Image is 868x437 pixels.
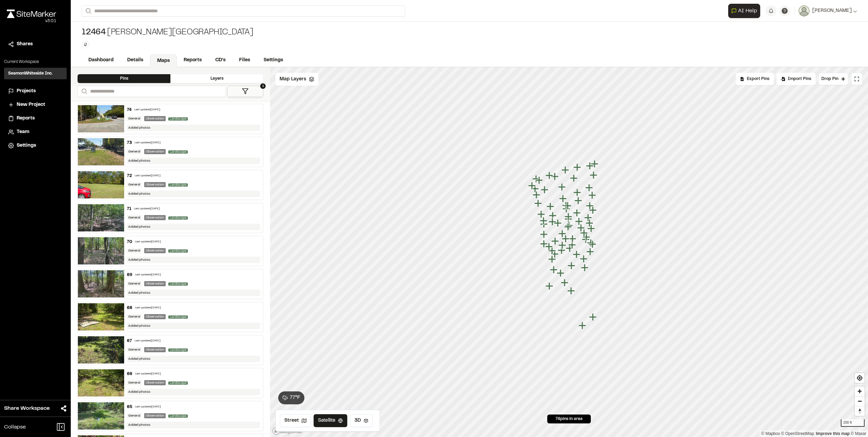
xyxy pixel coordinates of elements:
div: Map marker [551,237,560,246]
div: Added photos [127,323,260,329]
div: Observation [144,116,166,121]
span: Landscape [168,282,188,286]
button: [PERSON_NAME] [799,5,857,16]
div: General [127,182,141,187]
span: Landscape [168,249,188,253]
div: Map marker [557,269,566,278]
div: Map marker [568,261,577,270]
div: Added photos [127,125,260,131]
img: file [78,105,124,132]
div: 70 [127,239,132,245]
div: Layers [170,74,263,83]
button: Zoom out [855,396,865,406]
div: Map marker [589,206,598,215]
div: Map marker [558,229,567,238]
span: Settings [17,142,36,149]
div: Map marker [567,287,576,295]
div: Last updated [DATE] [135,141,161,145]
button: Reset bearing to north [855,406,865,416]
div: Map marker [589,313,598,322]
span: Landscape [168,150,188,153]
span: Map Layers [280,76,306,83]
div: Map marker [580,229,589,238]
span: AI Help [738,7,757,15]
div: Map marker [540,240,549,248]
button: 3D [350,414,373,427]
div: Map marker [589,240,598,249]
span: Landscape [168,349,188,352]
div: Map marker [558,241,567,250]
span: Import Pins [788,76,811,82]
div: Added photos [127,224,260,230]
a: Maps [150,54,177,67]
div: General [127,116,141,121]
div: Added photos [127,257,260,263]
div: Map marker [590,171,599,180]
div: Map marker [563,205,571,213]
span: New Project [17,101,45,109]
div: Map marker [574,196,583,205]
div: Map marker [558,246,567,255]
a: Mapbox [761,431,780,436]
a: Shares [8,41,63,48]
div: Map marker [591,160,600,168]
div: Map marker [562,201,571,210]
div: Map marker [573,163,582,172]
a: Dashboard [82,54,120,67]
button: Edit Tags [82,41,89,48]
div: Added photos [127,191,260,197]
div: Map marker [579,321,587,330]
button: Search [82,5,94,17]
div: Observation [144,380,166,385]
div: Map marker [587,224,596,233]
div: Map marker [547,202,555,211]
div: Observation [144,413,166,418]
div: Added photos [127,389,260,395]
span: 74 pins in area [555,416,583,422]
div: Map marker [580,255,589,263]
a: OpenStreetMap [781,431,814,436]
img: file [78,336,124,363]
img: User [799,5,809,16]
a: Team [8,128,63,136]
div: Map marker [581,263,590,272]
div: Map marker [588,191,597,200]
img: file [78,369,124,396]
div: Observation [144,314,166,319]
div: Map marker [554,219,563,228]
div: Map marker [540,220,549,229]
div: Map marker [565,212,573,221]
div: General [127,248,141,253]
div: 73 [127,140,132,146]
div: Last updated [DATE] [135,174,161,178]
div: Map marker [562,166,570,175]
div: Map marker [577,224,586,232]
img: file [78,138,124,165]
div: Observation [144,149,166,154]
div: Map marker [541,185,550,194]
div: 68 [127,305,132,311]
button: Search [78,86,90,97]
div: Last updated [DATE] [135,372,161,376]
div: Open AI Assistant [728,4,763,18]
a: Maxar [851,431,866,436]
img: rebrand.png [7,10,56,18]
button: 1 [227,86,263,97]
img: file [78,270,124,297]
div: Map marker [573,188,582,197]
div: Map marker [585,183,594,192]
div: Map marker [562,234,571,243]
span: Landscape [168,216,188,220]
img: file [78,303,124,330]
div: Map marker [551,172,560,181]
div: General [127,380,141,385]
span: Find my location [855,373,865,383]
div: Map marker [535,176,544,185]
span: Landscape [168,382,188,385]
span: Export Pins [747,76,769,82]
img: file [78,402,124,430]
span: Landscape [168,415,188,418]
button: 77°F [278,391,304,404]
a: Details [120,54,150,67]
div: Map marker [573,209,582,217]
